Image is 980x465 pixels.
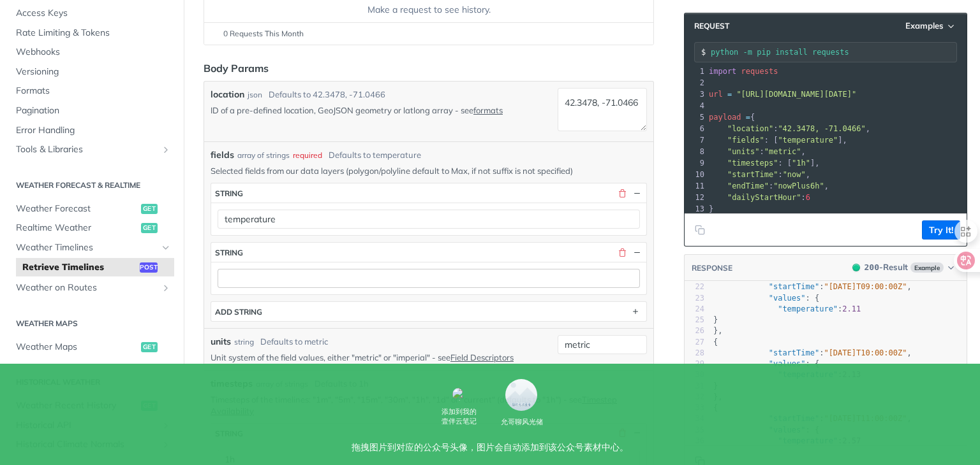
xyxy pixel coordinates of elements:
a: Retrieve Timelinespost [16,258,174,277]
span: 6 [806,193,810,202]
button: ADD string [211,302,646,321]
button: Try It! [922,220,960,240]
span: "startTime" [769,348,819,357]
div: 1 [685,66,706,77]
div: Body Params [204,61,269,76]
span: "values" [769,359,806,368]
button: Show subpages for Weather on Routes [161,283,171,293]
span: : [ ], [709,159,820,168]
div: Make a request to see history. [209,3,648,17]
div: 29 [685,359,704,369]
span: Examples [905,20,944,31]
span: Weather Forecast [16,203,138,215]
span: Rate Limiting & Tokens [16,27,171,39]
div: 26 [685,325,704,336]
div: 28 [685,348,704,359]
span: { [709,113,755,122]
span: Realtime Weather [16,222,138,234]
span: payload [709,113,741,122]
span: "temperature" [778,304,838,313]
button: RESPONSE [691,262,733,275]
span: "nowPlus6h" [773,182,824,190]
span: : , [709,147,806,156]
div: 12 [685,192,706,203]
span: get [141,342,158,352]
span: Access Keys [16,7,171,20]
span: } [713,315,718,324]
a: Versioning [10,62,174,82]
span: Error Handling [16,124,171,137]
span: "location" [727,124,773,133]
label: location [211,88,244,101]
a: Weather on RoutesShow subpages for Weather on Routes [10,278,174,297]
span: get [141,223,158,233]
a: Access Keys [10,4,174,23]
div: 8 [685,146,706,157]
span: Example [910,262,944,273]
div: 3 [685,89,706,100]
div: 23 [685,293,704,304]
div: string [215,248,243,257]
textarea: 42.3478, -71.0466 [558,88,647,131]
span: "units" [727,147,760,156]
span: "startTime" [727,170,778,179]
div: 24 [685,304,704,315]
span: "1h" [792,159,810,168]
div: - Result [865,261,908,274]
span: "timesteps" [727,159,778,168]
span: 0 Requests This Month [223,28,304,39]
span: post [140,262,158,273]
span: get [141,204,158,214]
a: Error Handling [10,121,174,140]
span: = [746,113,750,122]
a: Formats [10,82,174,101]
span: url [709,90,723,99]
div: 2 [685,77,706,89]
p: Selected fields from our data layers (polygon/polyline default to Max, if not suffix is not speci... [211,165,647,176]
div: 11 [685,180,706,192]
span: : { [713,359,819,368]
button: Hide [631,187,642,199]
span: 2.11 [842,304,861,313]
div: ADD string [215,307,262,317]
div: 22 [685,282,704,292]
span: Pagination [16,104,171,117]
a: Weather Forecastget [10,199,174,218]
span: : { [713,294,819,303]
a: Tools & LibrariesShow subpages for Tools & Libraries [10,140,174,159]
div: 9 [685,157,706,169]
span: Weather on Routes [16,282,158,294]
div: array of strings [237,150,290,161]
span: Retrieve Timelines [22,261,137,274]
span: import [709,67,736,76]
span: : [713,304,861,313]
span: Formats [16,85,171,97]
div: Defaults to 42.3478, -71.0466 [269,89,385,101]
span: { [713,338,718,347]
span: : [ ], [709,136,847,145]
span: "[URL][DOMAIN_NAME][DATE]" [736,90,856,99]
span: : , [709,182,829,190]
span: : , [709,124,870,133]
div: Defaults to metric [260,336,328,348]
span: : , [713,348,912,357]
div: required [293,150,322,161]
span: "temperature" [778,136,838,145]
span: } [709,204,713,213]
span: "values" [769,294,806,303]
div: 4 [685,100,706,111]
span: "fields" [727,136,764,145]
button: string [211,243,646,262]
div: string [234,336,254,348]
span: "endTime" [727,182,769,190]
span: "[DATE]T10:00:00Z" [824,348,907,357]
button: Delete [616,247,628,258]
span: Request [688,21,729,31]
span: Versioning [16,66,171,78]
span: Weather Maps [16,341,138,354]
span: "[DATE]T09:00:00Z" [824,282,907,291]
a: Rate Limiting & Tokens [10,24,174,43]
div: 6 [685,123,706,134]
a: Pagination [10,101,174,120]
input: Request instructions [711,48,956,57]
